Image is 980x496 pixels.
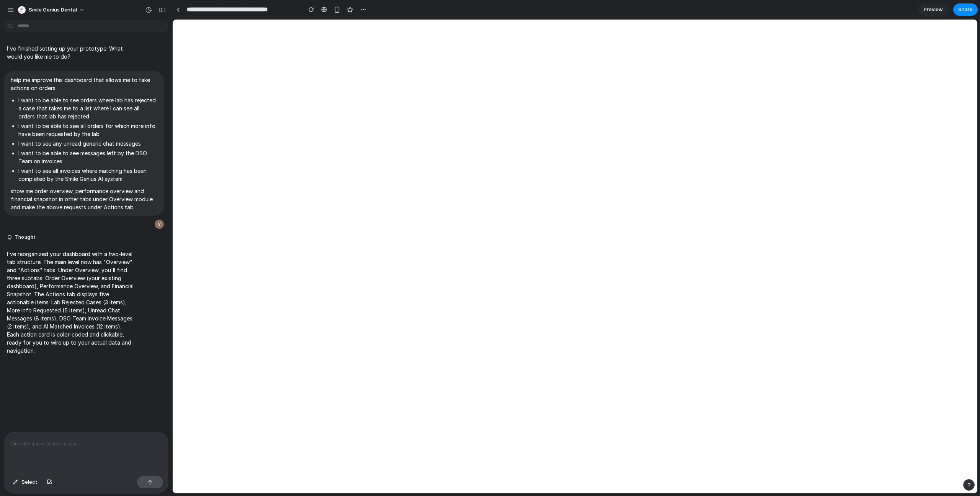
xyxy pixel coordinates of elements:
span: Share [958,6,973,13]
li: I want to see any unread generic chat messages [18,140,157,148]
p: I've reorganized your dashboard with a two-level tab structure. The main level now has "Overview"... [7,250,135,355]
button: Select [9,476,41,488]
button: Share [953,3,978,16]
span: Smile Genius Dental [29,6,77,14]
li: I want to be able to see all orders for which more info have been requested by the lab [18,122,157,138]
span: Preview [924,6,943,13]
button: Smile Genius Dental [15,4,89,16]
li: I want to be able to see messages left by the DSO Team on invoices [18,149,157,165]
p: I've finished setting up your prototype. What would you like me to do? [7,44,135,61]
a: Preview [918,3,949,16]
li: I want to be able to see orders where lab has rejected a case that takes me to a list where I can... [18,96,157,120]
p: show me order overview, performance overview and financial snapshot in other tabs under Overview ... [11,187,157,211]
p: help me improve this dashboard that allows me to take actions on orders [11,76,157,92]
li: I want to see all invoices where matching has been completed by the Smile Genius AI system [18,167,157,183]
span: Select [21,478,38,486]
